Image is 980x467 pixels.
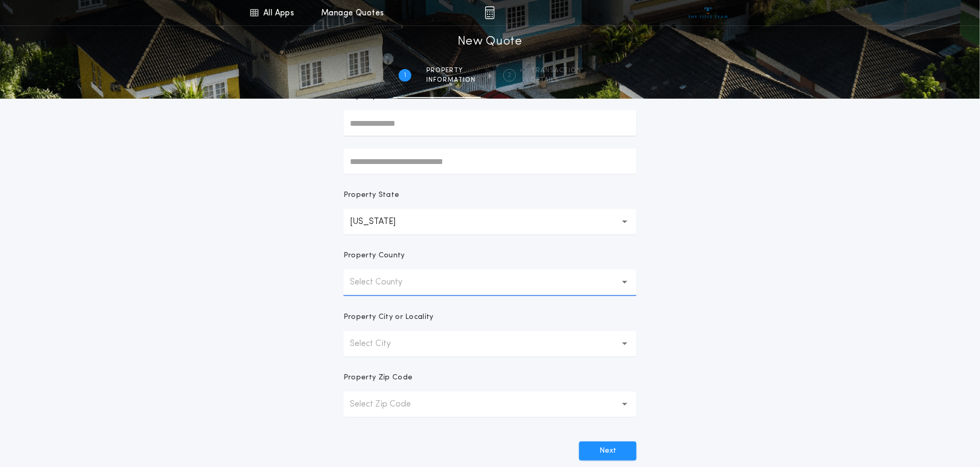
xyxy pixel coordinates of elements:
span: Property [426,66,476,75]
img: img [485,6,495,19]
img: vs-icon [689,7,728,18]
p: Property State [343,190,399,201]
button: Select City [343,331,637,357]
p: Select Zip Code [350,398,428,411]
p: [US_STATE] [350,215,412,228]
span: information [426,76,476,84]
span: details [531,76,581,84]
span: Transaction [531,66,581,75]
p: Property County [343,250,405,261]
button: Select County [343,270,637,295]
button: [US_STATE] [343,209,637,235]
p: Property Zip Code [343,373,412,383]
h2: 2 [508,71,512,80]
p: Select City [350,338,408,350]
button: Next [579,442,637,461]
button: Select Zip Code [343,392,637,417]
p: Select County [350,276,419,289]
h2: 1 [404,71,406,80]
p: Property City or Locality [343,312,434,323]
h1: New Quote [458,33,522,50]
